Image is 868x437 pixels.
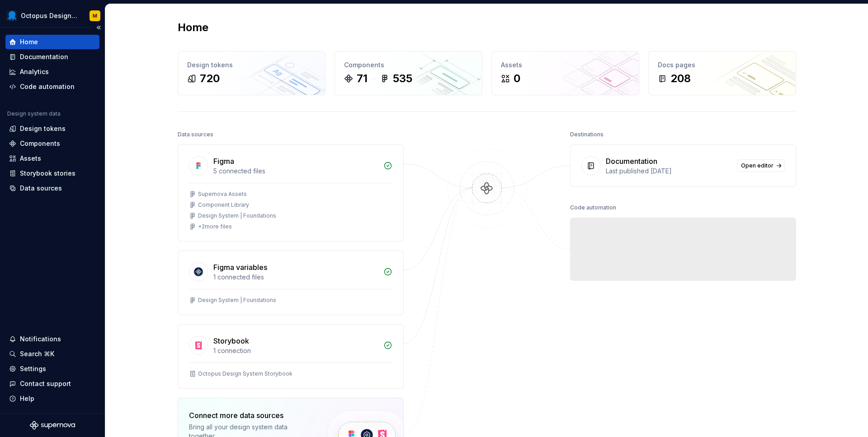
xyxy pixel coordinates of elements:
[213,167,378,176] div: 5 connected files
[200,71,220,86] div: 720
[20,364,46,373] div: Settings
[92,21,105,34] button: Collapse sidebar
[5,362,99,376] a: Settings
[20,349,54,358] div: Search ⌘K
[2,6,103,25] button: Octopus Design SystemM
[20,184,62,193] div: Data sources
[93,12,97,19] div: M
[20,82,75,91] div: Code automation
[5,391,99,406] button: Help
[198,297,276,304] div: Design System | Foundations
[5,181,99,195] a: Data sources
[737,159,785,172] a: Open editor
[20,154,41,163] div: Assets
[5,377,99,391] button: Contact support
[178,144,404,242] a: Figma5 connected filesSupernova AssetsComponent LibraryDesign System | Foundations+2more files
[178,51,325,95] a: Design tokens720
[5,136,99,151] a: Components
[658,60,787,70] div: Docs pages
[178,324,404,389] a: Storybook1 connectionOctopus Design System Storybook
[344,60,473,70] div: Components
[5,79,99,94] a: Code automation
[213,156,234,167] div: Figma
[514,71,520,86] div: 0
[198,201,249,209] div: Component Library
[5,332,99,346] button: Notifications
[606,167,731,176] div: Last published [DATE]
[20,37,38,46] div: Home
[393,71,412,86] div: 535
[491,51,639,95] a: Assets0
[20,67,49,76] div: Analytics
[189,410,311,421] div: Connect more data sources
[213,262,267,273] div: Figma variables
[198,223,232,230] div: + 2 more files
[357,71,368,86] div: 71
[570,201,616,214] div: Code automation
[5,35,99,49] a: Home
[213,346,378,355] div: 1 connection
[5,65,99,79] a: Analytics
[7,110,61,117] div: Design system data
[178,251,404,315] a: Figma variables1 connected filesDesign System | Foundations
[20,124,66,133] div: Design tokens
[20,379,71,388] div: Contact support
[20,335,61,344] div: Notifications
[178,128,213,141] div: Data sources
[5,166,99,181] a: Storybook stories
[20,394,34,403] div: Help
[5,151,99,166] a: Assets
[5,50,99,64] a: Documentation
[198,370,292,377] div: Octopus Design System Storybook
[20,139,60,148] div: Components
[178,20,208,35] h2: Home
[187,60,316,70] div: Design tokens
[213,335,249,346] div: Storybook
[6,10,17,21] img: fcf53608-4560-46b3-9ec6-dbe177120620.png
[198,191,247,198] div: Supernova Assets
[5,121,99,136] a: Design tokens
[21,11,79,20] div: Octopus Design System
[213,273,378,282] div: 1 connected files
[5,347,99,361] button: Search ⌘K
[648,51,796,95] a: Docs pages208
[20,169,75,178] div: Storybook stories
[501,60,630,70] div: Assets
[335,51,482,95] a: Components71535
[198,212,276,219] div: Design System | Foundations
[606,156,657,167] div: Documentation
[20,52,68,61] div: Documentation
[741,162,774,169] span: Open editor
[570,128,604,141] div: Destinations
[30,421,75,430] svg: Supernova Logo
[670,71,691,86] div: 208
